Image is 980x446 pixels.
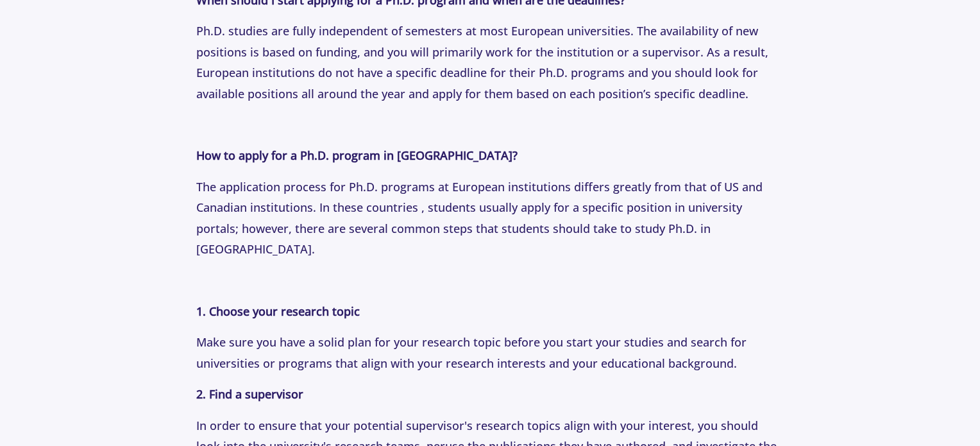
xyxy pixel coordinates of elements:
[196,179,763,257] span: The application process for Ph.D. programs at European institutions differs greatly from that of ...
[196,334,747,370] span: Make sure you have a solid plan for your research topic before you start your studies and search ...
[196,23,768,101] span: Ph.D. studies are fully independent of semesters at most European universities. The availability ...
[196,304,360,319] strong: 1. Choose your research topic
[196,148,518,163] strong: How to apply for a Ph.D. program in [GEOGRAPHIC_DATA]?
[196,386,303,402] strong: 2. Find a supervisor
